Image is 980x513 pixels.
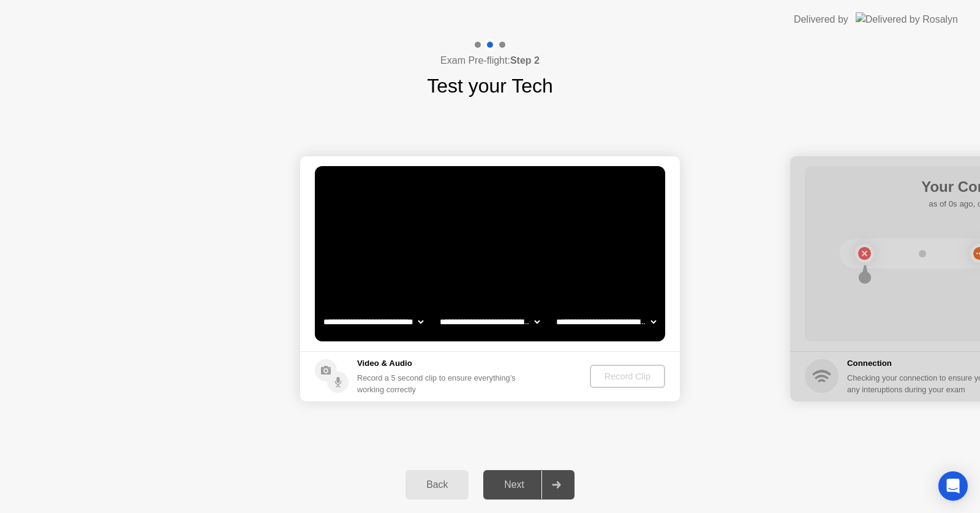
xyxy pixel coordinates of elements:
img: Delivered by Rosalyn [856,12,958,26]
div: Next [487,479,541,490]
select: Available microphones [554,310,658,334]
h1: Test your Tech [427,71,553,101]
div: Delivered by [794,12,848,27]
div: Record a 5 second clip to ensure everything’s working correctly [357,372,521,395]
div: . . . [530,180,545,194]
button: Next [483,470,575,500]
b: Step 2 [510,55,540,66]
select: Available cameras [321,310,426,334]
div: Back [409,479,465,490]
div: ! [521,180,536,194]
div: Open Intercom Messenger [938,471,968,501]
button: Back [405,470,469,500]
h5: Video & Audio [357,357,521,370]
div: Record Clip [595,371,660,381]
select: Available speakers [437,310,542,334]
h4: Exam Pre-flight: [440,53,540,68]
button: Record Clip [590,365,665,388]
